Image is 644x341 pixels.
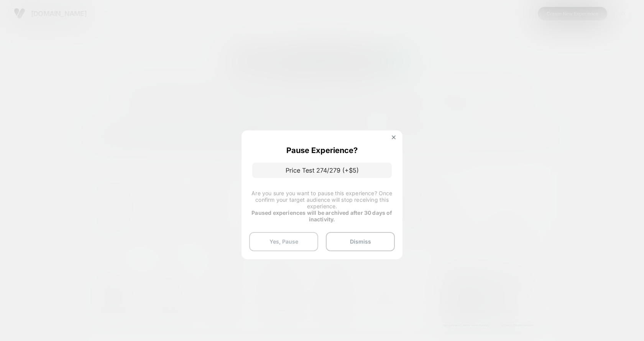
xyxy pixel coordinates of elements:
[251,209,392,222] strong: Paused experiences will be archived after 30 days of inactivity.
[251,190,392,209] span: Are you sure you want to pause this experience? Once confirm your target audience will stop recei...
[252,163,392,178] p: Price Test 274/279 (+$5)
[392,135,396,139] img: close
[286,146,358,155] p: Pause Experience?
[326,232,395,251] button: Dismiss
[249,232,318,251] button: Yes, Pause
